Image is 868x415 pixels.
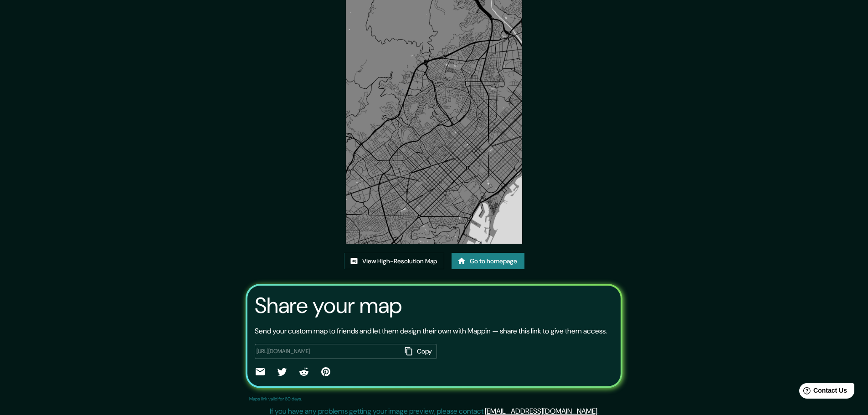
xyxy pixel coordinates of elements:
p: Send your custom map to friends and let them design their own with Mappin — share this link to gi... [255,326,607,337]
h3: Share your map [255,293,402,318]
a: Go to homepage [452,253,524,270]
iframe: Help widget launcher [787,379,858,405]
a: View High-Resolution Map [344,253,444,270]
button: Copy [401,344,437,359]
p: Maps link valid for 60 days. [249,395,302,402]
